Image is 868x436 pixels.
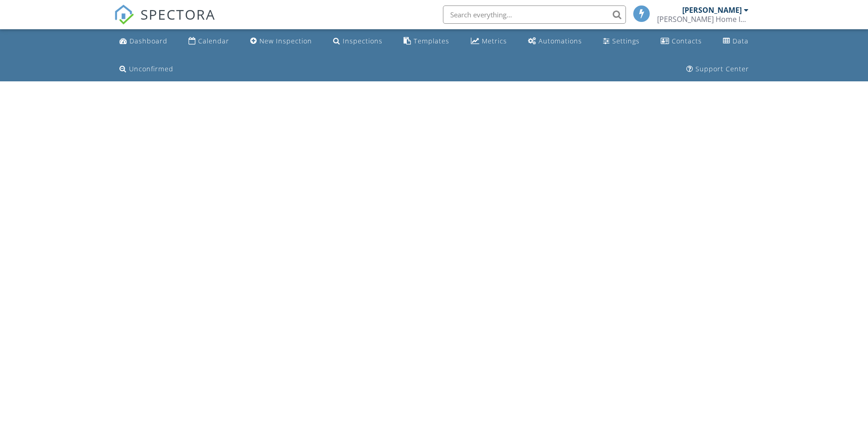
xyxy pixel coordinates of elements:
div: Inspections [343,37,383,45]
a: Settings [599,33,643,50]
a: Calendar [185,33,233,50]
a: Templates [400,33,453,50]
a: Support Center [683,61,753,78]
a: Contacts [657,33,706,50]
div: Dashboard [129,37,167,45]
div: [PERSON_NAME] [682,5,742,15]
div: Templates [414,37,449,45]
div: Data [733,37,749,45]
div: New Inspection [259,37,312,45]
a: Dashboard [116,33,171,50]
div: Unconfirmed [129,64,173,73]
div: Automations [539,37,582,45]
a: Data [719,33,752,50]
a: Automations (Basic) [524,33,586,50]
span: SPECTORA [140,5,216,24]
div: Settings [612,37,640,45]
img: The Best Home Inspection Software - Spectora [114,5,134,25]
div: Calendar [198,37,229,45]
a: Inspections [329,33,386,50]
a: Unconfirmed [116,61,177,78]
div: Support Center [695,64,749,73]
div: Metrics [482,37,507,45]
a: Metrics [467,33,511,50]
div: Frisbie Home Inspection [657,15,749,24]
a: SPECTORA [114,12,216,32]
input: Search everything... [443,5,626,24]
a: New Inspection [247,33,316,50]
div: Contacts [672,37,702,45]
